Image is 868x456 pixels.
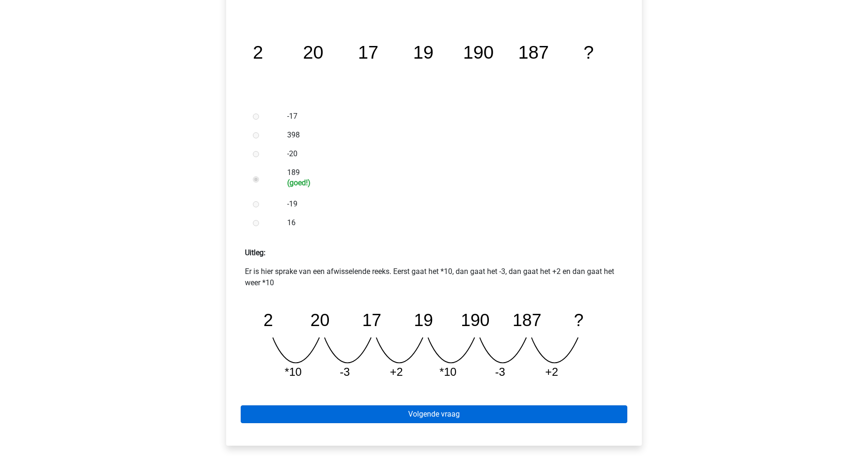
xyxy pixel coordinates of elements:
[287,111,612,122] label: -17
[340,365,350,378] tspan: -3
[390,365,404,378] tspan: +2
[414,311,434,330] tspan: 19
[463,42,494,62] tspan: 190
[584,42,594,62] tspan: ?
[287,129,612,141] label: 398
[495,365,506,378] tspan: -3
[245,248,266,257] strong: Uitleg:
[358,42,379,62] tspan: 17
[518,42,548,62] tspan: 187
[241,405,627,423] a: Volgende vraag
[311,311,330,330] tspan: 20
[413,42,434,62] tspan: 19
[287,198,612,210] label: -19
[461,311,490,330] tspan: 190
[575,311,585,330] tspan: ?
[363,311,382,330] tspan: 17
[287,167,612,187] label: 189
[287,178,612,187] h6: (goed!)
[264,311,274,330] tspan: 2
[546,365,559,378] tspan: +2
[513,311,542,330] tspan: 187
[245,266,623,289] p: Er is hier sprake van een afwisselende reeks. Eerst gaat het *10, dan gaat het -3, dan gaat het +...
[287,148,612,160] label: -20
[253,42,263,62] tspan: 2
[287,217,612,228] label: 16
[303,42,324,62] tspan: 20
